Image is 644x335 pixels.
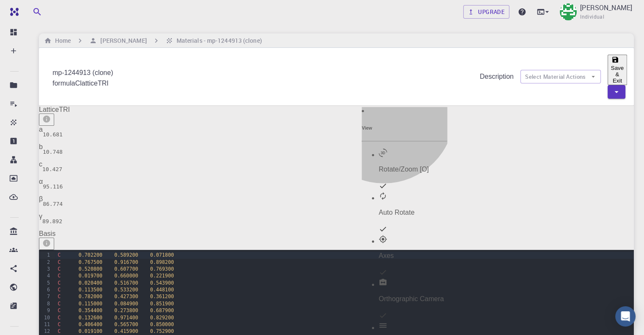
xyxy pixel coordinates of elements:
p: Auto Rotate [379,209,447,216]
img: logo [7,8,19,16]
img: Mary Quenie Velasco [560,3,577,20]
h6: View [362,125,447,130]
div: Open Intercom Messenger [615,306,636,327]
span: Individual [580,13,604,21]
p: Axes [379,252,447,260]
p: Orthographic Camera [379,295,447,303]
p: Rotate/Zoom [O] [379,166,447,173]
a: Upgrade [463,5,509,19]
p: [PERSON_NAME] [580,3,632,13]
span: Support [17,6,47,14]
